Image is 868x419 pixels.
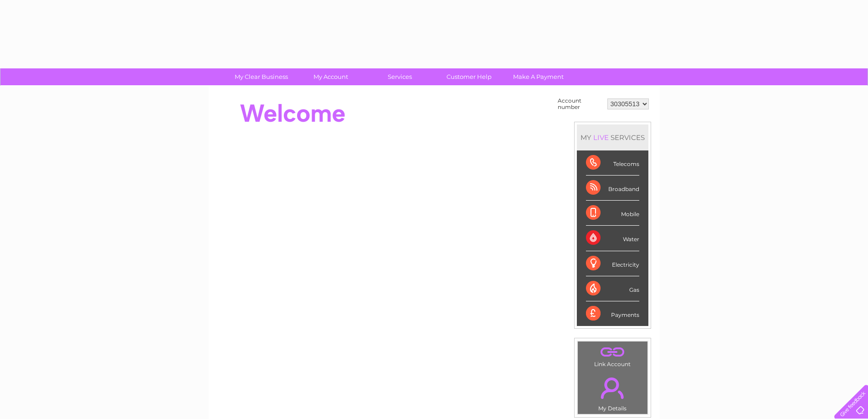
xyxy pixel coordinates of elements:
[555,95,605,113] td: Account number
[431,68,507,85] a: Customer Help
[577,341,648,370] td: Link Account
[586,276,639,301] div: Gas
[501,68,576,85] a: Make A Payment
[577,370,648,414] td: My Details
[586,251,639,276] div: Electricity
[580,344,645,360] a: .
[591,133,611,142] div: LIVE
[586,176,639,201] div: Broadband
[586,150,639,176] div: Telecoms
[293,68,368,85] a: My Account
[362,68,437,85] a: Services
[586,201,639,226] div: Mobile
[586,226,639,251] div: Water
[224,68,299,85] a: My Clear Business
[586,301,639,326] div: Payments
[580,372,645,404] a: .
[577,124,648,150] div: MY SERVICES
